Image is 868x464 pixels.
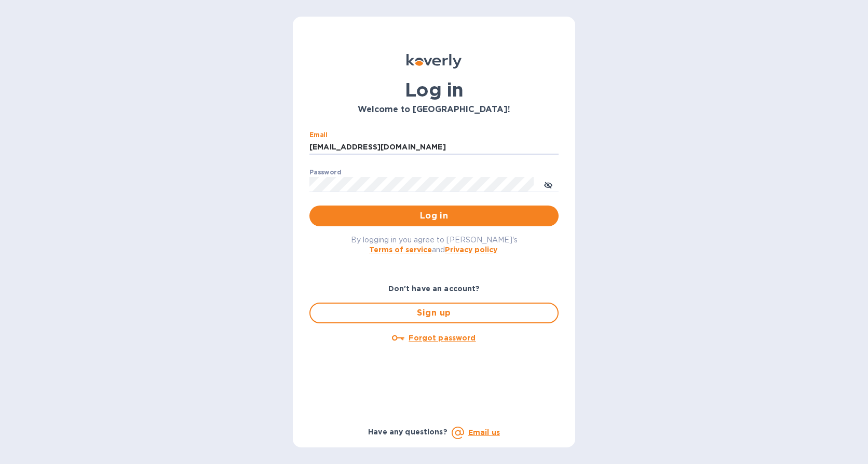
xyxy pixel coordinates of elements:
[309,303,559,323] button: Sign up
[319,307,549,319] span: Sign up
[409,334,476,342] u: Forgot password
[406,54,462,69] img: Koverly
[445,245,497,254] a: Privacy policy
[538,174,559,195] button: toggle password visibility
[309,169,341,175] label: Password
[309,132,328,138] label: Email
[309,140,559,155] input: Enter email address
[388,284,480,293] b: Don't have an account?
[309,105,559,115] h3: Welcome to [GEOGRAPHIC_DATA]!
[368,428,447,436] b: Have any questions?
[351,236,518,254] span: By logging in you agree to [PERSON_NAME]'s and .
[318,210,550,222] span: Log in
[309,79,559,101] h1: Log in
[309,206,559,226] button: Log in
[369,245,432,254] a: Terms of service
[468,428,500,436] a: Email us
